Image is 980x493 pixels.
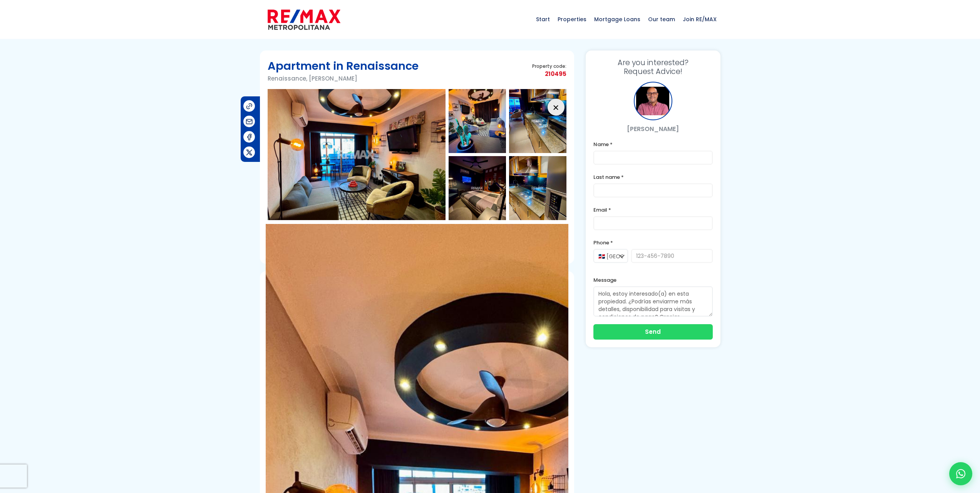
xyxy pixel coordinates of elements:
font: Renaissance, [PERSON_NAME] [268,74,357,82]
img: Share [245,102,253,110]
input: 123-456-7890 [631,249,713,263]
font: Name * [593,141,613,148]
textarea: Hola, estoy interesado(a) en esta propiedad. ¿Podrías enviarme más detalles, disponibilidad para ... [593,286,713,316]
font: Request Advice! [624,66,682,77]
font: Start [536,15,550,23]
font: Are you interested? [618,57,689,68]
img: Share [245,118,253,126]
font: Last name * [593,173,624,181]
img: Share [245,148,253,156]
font: Join RE/MAX [683,15,717,23]
font: Mortgage Loans [594,15,640,23]
img: Remax Metropolitan Logo [268,8,340,31]
font: Property code: [532,63,566,69]
font: Email * [593,206,611,214]
font: Our team [648,15,675,23]
font: Send [645,328,661,336]
div: RE/MAX Metropolitana [634,82,672,120]
font: Apartment in Renaissance [268,58,419,74]
font: Message [593,276,616,284]
img: Share [245,133,253,141]
button: Send [593,324,713,340]
font: Properties [558,15,586,23]
font: [PERSON_NAME] [627,125,679,133]
font: 210495 [545,70,566,78]
font: Phone * [593,239,613,246]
